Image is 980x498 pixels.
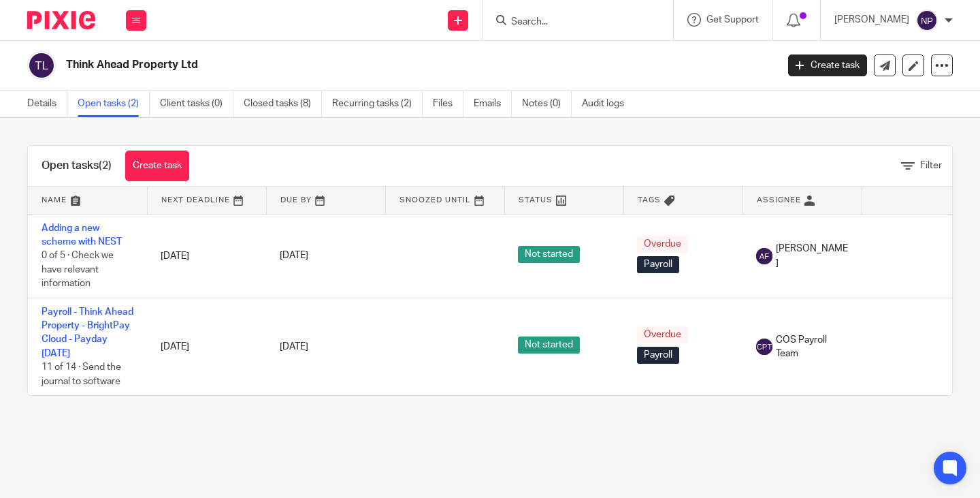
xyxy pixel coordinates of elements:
[42,362,121,386] span: 11 of 14 · Send the journal to software
[433,91,463,117] a: Files
[916,10,938,31] img: svg%3E
[280,342,308,352] span: [DATE]
[160,91,233,117] a: Client tasks (0)
[125,151,189,181] a: Create task
[706,15,759,25] span: Get Support
[147,298,266,395] td: [DATE]
[756,248,772,264] img: svg%3E
[788,55,867,76] a: Create task
[147,214,266,298] td: [DATE]
[920,161,942,170] span: Filter
[42,251,114,288] span: 0 of 5 · Check we have relevant information
[99,160,112,171] span: (2)
[637,256,679,273] span: Payroll
[518,246,580,263] span: Not started
[638,196,661,204] span: Tags
[834,13,909,27] p: [PERSON_NAME]
[332,91,423,117] a: Recurring tasks (2)
[244,91,322,117] a: Closed tasks (8)
[518,337,580,354] span: Not started
[42,223,122,247] a: Adding a new scheme with NEST
[522,91,572,117] a: Notes (0)
[776,242,848,270] span: [PERSON_NAME]
[399,196,471,204] span: Snoozed Until
[280,251,308,261] span: [DATE]
[27,51,56,80] img: svg%3E
[519,196,553,204] span: Status
[42,307,133,358] a: Payroll - Think Ahead Property - BrightPay Cloud - Payday [DATE]
[78,91,150,117] a: Open tasks (2)
[637,347,679,364] span: Payroll
[42,159,112,173] h1: Open tasks
[66,58,627,72] h2: Think Ahead Property Ltd
[637,326,688,343] span: Overdue
[510,16,632,29] input: Search
[582,91,634,117] a: Audit logs
[27,91,67,117] a: Details
[474,91,512,117] a: Emails
[637,236,688,253] span: Overdue
[756,339,772,355] img: svg%3E
[776,333,848,361] span: COS Payroll Team
[27,11,95,29] img: Pixie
